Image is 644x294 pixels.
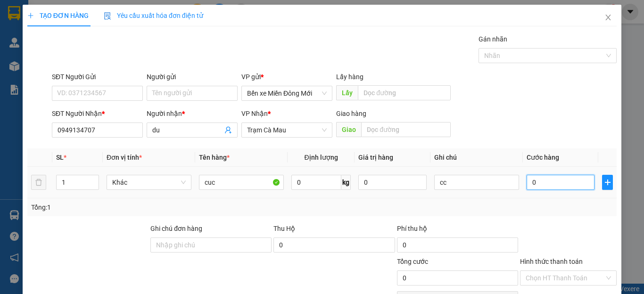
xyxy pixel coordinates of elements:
input: Dọc đường [358,85,451,100]
span: Giao [336,122,361,137]
button: delete [31,175,46,190]
span: Lấy hàng [336,73,363,81]
span: Đơn vị tính [107,154,142,161]
div: Phí thu hộ [397,223,518,237]
button: Close [595,5,621,31]
span: kg [341,175,351,190]
span: TẠO ĐƠN HÀNG [27,12,89,19]
span: VP Nhận [241,110,268,117]
span: Giao hàng [336,110,366,117]
button: plus [602,175,613,190]
span: plus [603,179,612,186]
span: SL [56,154,64,161]
span: user-add [224,126,232,134]
input: Ghi Chú [434,175,519,190]
span: Giá trị hàng [358,154,393,161]
div: Người gửi [147,72,238,82]
input: Ghi chú đơn hàng [150,237,272,253]
input: VD: Bàn, Ghế [199,175,284,190]
label: Gán nhãn [479,35,507,43]
label: Ghi chú đơn hàng [150,225,202,232]
div: VP gửi [241,72,332,82]
div: SĐT Người Gửi [52,72,143,82]
th: Ghi chú [430,148,523,167]
span: Tên hàng [199,154,230,161]
span: Cước hàng [527,154,559,161]
label: Hình thức thanh toán [520,258,583,265]
span: Tổng cước [397,258,428,265]
img: icon [104,12,111,20]
span: Trạm Cà Mau [247,123,327,137]
span: Thu Hộ [273,225,295,232]
span: close [604,14,612,21]
div: Người nhận [147,108,238,119]
span: Định lượng [304,154,338,161]
input: 0 [358,175,426,190]
span: Khác [112,175,186,189]
div: SĐT Người Nhận [52,108,143,119]
div: Tổng: 1 [31,202,249,212]
span: plus [27,12,34,19]
span: Yêu cầu xuất hóa đơn điện tử [104,12,203,19]
span: Bến xe Miền Đông Mới [247,86,327,100]
span: Lấy [336,85,358,100]
input: Dọc đường [361,122,451,137]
